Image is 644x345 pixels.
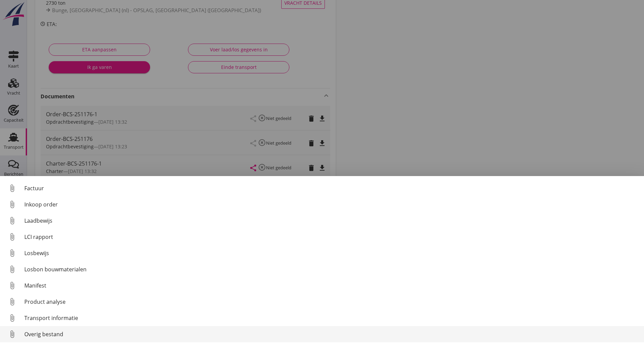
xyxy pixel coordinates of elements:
[7,280,18,291] i: attach_file
[24,281,639,290] div: Manifest
[7,183,18,194] i: attach_file
[24,233,639,241] div: LCI rapport
[24,330,639,338] div: Overig bestand
[24,314,639,322] div: Transport informatie
[24,249,639,257] div: Losbewijs
[7,296,18,307] i: attach_file
[7,248,18,258] i: attach_file
[7,215,18,226] i: attach_file
[7,264,18,275] i: attach_file
[24,265,639,273] div: Losbon bouwmaterialen
[7,329,18,340] i: attach_file
[7,313,18,323] i: attach_file
[7,199,18,210] i: attach_file
[24,200,639,208] div: Inkoop order
[24,298,639,306] div: Product analyse
[24,184,639,192] div: Factuur
[24,217,639,225] div: Laadbewijs
[7,231,18,242] i: attach_file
